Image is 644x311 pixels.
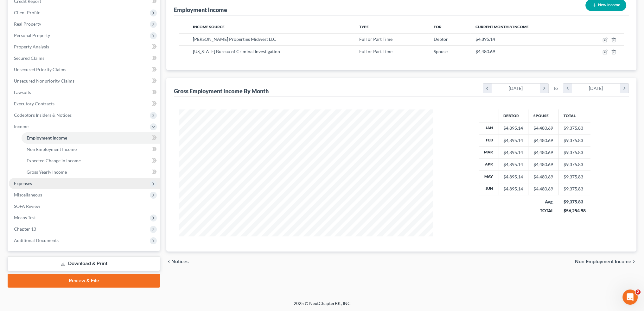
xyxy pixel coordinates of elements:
div: $4,895.14 [503,174,523,180]
div: $4,480.69 [533,125,553,131]
div: $4,480.69 [533,186,553,192]
div: Employment Income [174,6,227,14]
span: Secured Claims [14,55,44,61]
span: [US_STATE] Bureau of Criminal Investigation [193,49,280,54]
span: Expected Change in Income [27,158,81,163]
a: Expected Change in Income [22,155,160,166]
span: Real Property [14,21,41,27]
span: Current Monthly Income [475,24,529,29]
span: $4,480.69 [475,49,495,54]
th: Apr [479,159,498,171]
i: chevron_right [540,84,548,93]
span: Additional Documents [14,238,59,243]
span: Notices [171,259,189,264]
span: Personal Property [14,33,50,38]
div: Avg. [533,199,553,205]
div: $4,480.69 [533,174,553,180]
a: Gross Yearly Income [22,166,160,178]
iframe: Intercom live chat [622,289,638,305]
td: $9,375.83 [558,134,590,146]
span: For [434,24,442,29]
button: chevron_left Notices [166,259,189,264]
span: Lawsuits [14,90,31,95]
div: $4,895.14 [503,161,523,168]
div: $4,480.69 [533,161,553,168]
span: Debtor [434,36,448,42]
th: Total [558,109,590,122]
a: Download & Print [8,256,160,271]
button: Non Employment Income chevron_right [575,259,636,264]
span: Full or Part Time [359,49,392,54]
span: SOFA Review [14,203,40,209]
th: Mar [479,146,498,159]
div: TOTAL [533,208,553,214]
span: Codebtors Insiders & Notices [14,112,72,118]
a: Review & File [8,274,160,288]
a: Non Employment Income [22,144,160,155]
div: $4,895.14 [503,149,523,156]
span: Client Profile [14,10,40,15]
a: Property Analysis [9,41,160,53]
div: $4,895.14 [503,125,523,131]
div: $4,895.14 [503,186,523,192]
td: $9,375.83 [558,171,590,183]
td: $9,375.83 [558,122,590,134]
div: $4,895.14 [503,137,523,144]
td: $9,375.83 [558,159,590,171]
th: May [479,171,498,183]
span: Gross Yearly Income [27,169,67,175]
span: Full or Part Time [359,36,392,42]
span: Income Source [193,24,225,29]
div: [DATE] [492,84,540,93]
a: Employment Income [22,132,160,144]
span: Income [14,124,29,129]
a: Unsecured Nonpriority Claims [9,75,160,87]
div: $9,375.83 [563,199,585,205]
i: chevron_left [483,84,492,93]
th: Spouse [528,109,558,122]
span: Spouse [434,49,448,54]
td: $9,375.83 [558,146,590,159]
div: $4,480.69 [533,137,553,144]
span: Non Employment Income [575,259,631,264]
span: Property Analysis [14,44,49,49]
td: $9,375.83 [558,183,590,195]
th: Debtor [498,109,528,122]
span: Executory Contracts [14,101,54,106]
div: Gross Employment Income By Month [174,87,269,95]
span: Employment Income [27,135,67,140]
span: Miscellaneous [14,192,42,197]
i: chevron_right [631,259,636,264]
span: Unsecured Priority Claims [14,67,66,72]
div: $4,480.69 [533,149,553,156]
span: $4,895.14 [475,36,495,42]
div: $56,254.98 [563,208,585,214]
span: to [554,85,558,91]
a: Executory Contracts [9,98,160,109]
span: [PERSON_NAME] Properties Midwest LLC [193,36,276,42]
span: Non Employment Income [27,146,77,152]
a: SOFA Review [9,201,160,212]
span: Means Test [14,215,36,220]
i: chevron_left [166,259,171,264]
i: chevron_right [620,84,628,93]
span: Chapter 13 [14,226,36,232]
a: Secured Claims [9,53,160,64]
i: chevron_left [563,84,572,93]
span: Expenses [14,181,32,186]
a: Unsecured Priority Claims [9,64,160,75]
span: 2 [635,289,641,295]
span: Unsecured Nonpriority Claims [14,78,74,84]
span: Type [359,24,369,29]
th: Jun [479,183,498,195]
div: [DATE] [572,84,620,93]
th: Feb [479,134,498,146]
th: Jan [479,122,498,134]
a: Lawsuits [9,87,160,98]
